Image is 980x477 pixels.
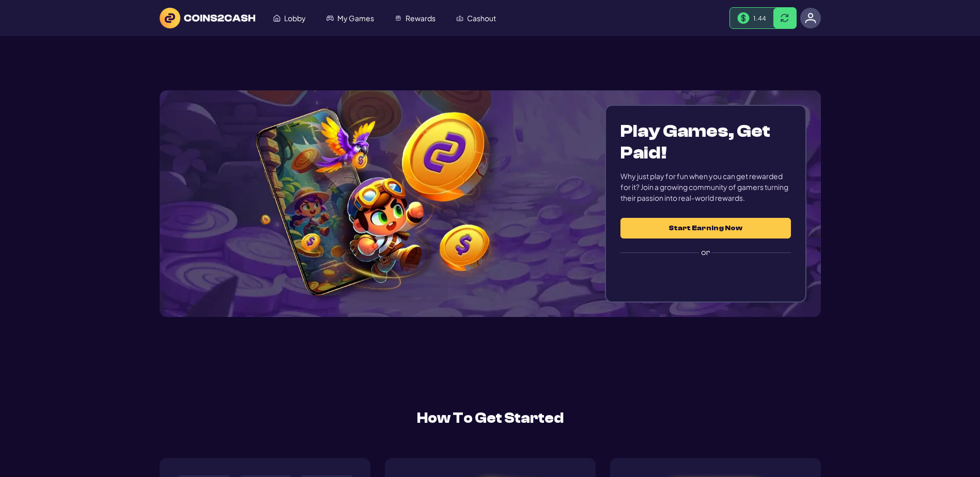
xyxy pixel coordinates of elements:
span: Rewards [406,14,435,22]
h1: Play Games, Get Paid! [620,120,790,164]
a: Lobby [263,8,316,28]
button: Start Earning Now [620,218,790,239]
img: avatar [805,12,816,24]
div: Why just play for fun when you can get rewarded for it? Join a growing community of gamers turnin... [620,171,790,203]
img: Lobby [273,14,281,22]
span: My Games [337,14,374,22]
a: Rewards [384,8,446,28]
img: Money Bill [737,12,750,24]
a: My Games [316,8,384,28]
span: Cashout [467,14,496,22]
span: 1.44 [753,14,766,22]
label: or [620,239,790,266]
img: logo text [160,8,255,28]
img: My Games [326,14,334,22]
img: Rewards [395,14,402,22]
h2: How To Get Started [160,407,821,429]
span: Lobby [284,14,306,22]
img: Cashout [456,14,463,22]
a: Cashout [446,8,506,28]
iframe: Sign in with Google Button [615,265,796,288]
